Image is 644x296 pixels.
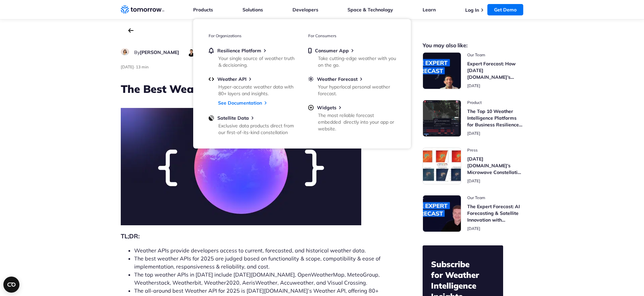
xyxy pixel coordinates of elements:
a: Developers [292,7,318,13]
span: Consumer App [315,48,349,54]
div: Your hyperlocal personal weather forecast. [318,83,396,97]
h2: You may also like: [423,43,523,48]
div: Your single source of weather truth & decisioning. [218,55,297,68]
span: Widgets [317,105,336,111]
a: Weather APIHyper-accurate weather data with 80+ layers and insights. [209,76,296,96]
span: Satellite Data [217,115,249,121]
img: mobile.svg [308,48,312,54]
a: Space & Technology [347,7,393,13]
span: post catecory [467,147,523,153]
div: The most reliable forecast embedded directly into your app or website. [318,112,396,132]
div: Exclusive data products direct from our first-of-its-kind constellation [218,122,297,136]
a: Get Demo [487,4,523,15]
span: publish date [467,178,480,183]
img: sun.svg [308,76,314,82]
span: Weather Forecast [317,76,358,82]
span: publish date [121,64,134,69]
span: post catecory [467,52,523,58]
h3: For Organizations [209,33,296,38]
a: See Documentation [218,100,262,106]
a: WidgetsThe most reliable forecast embedded directly into your app or website. [308,105,395,131]
a: Consumer AppTake cutting-edge weather with you on the go. [308,48,395,67]
span: publish date [467,83,480,88]
div: author name [134,48,179,56]
img: bell.svg [209,48,214,54]
button: Open CMP widget [3,277,19,293]
span: Resilience Platform [217,48,261,54]
a: Home link [121,5,164,15]
h3: The Top 10 Weather Intelligence Platforms for Business Resilience in [DATE] [467,108,523,128]
span: Estimated reading time [136,64,149,69]
a: Solutions [243,7,263,13]
span: Weather API [217,76,247,82]
a: Satellite DataExclusive data products direct from our first-of-its-kind constellation [209,115,296,134]
h3: [DATE][DOMAIN_NAME]’s Microwave Constellation Ready To Help This Hurricane Season [467,156,523,176]
h2: TL;DR: [121,232,387,241]
a: Learn [423,7,436,13]
a: Resilience PlatformYour single source of weather truth & decisioning. [209,48,296,67]
span: post catecory [467,100,523,105]
img: Ruth Favela [121,48,129,55]
span: publish date [467,131,480,136]
a: Read Expert Forecast: How Tomorrow.io’s Microwave Sounders Are Revolutionizing Hurricane Monitoring [423,52,523,89]
img: api.svg [209,76,214,82]
img: Shahar Wider [187,48,196,57]
a: Log In [465,7,479,13]
a: Read The Top 10 Weather Intelligence Platforms for Business Resilience in 2025 [423,100,523,137]
a: back to the main blog page [128,28,133,33]
span: publish date [467,226,480,231]
img: satellite-data-menu.png [209,115,214,121]
h3: The Expert Forecast: AI Forecasting & Satellite Innovation with [PERSON_NAME] [467,203,523,223]
li: The best weather APIs for 2025 are judged based on functionality & scope, compatibility & ease of... [134,254,387,271]
span: · [134,64,135,69]
div: Hyper-accurate weather data with 80+ layers and insights. [218,83,297,97]
img: plus-circle.svg [308,105,314,111]
span: post catecory [467,195,523,200]
h1: The Best Weather APIs for 2025 [121,81,387,96]
h3: For Consumers [308,33,395,38]
a: Read The Expert Forecast: AI Forecasting & Satellite Innovation with Randy Chase [423,195,523,232]
li: The top weather APIs in [DATE] include [DATE][DOMAIN_NAME], OpenWeatherMap, MeteoGroup, Weatherst... [134,271,387,287]
a: Weather ForecastYour hyperlocal personal weather forecast. [308,76,395,96]
li: Weather APIs provide developers access to current, forecasted, and historical weather data. [134,246,387,254]
a: Read Tomorrow.io’s Microwave Constellation Ready To Help This Hurricane Season [423,147,523,184]
h3: Expert Forecast: How [DATE][DOMAIN_NAME]’s Microwave Sounders Are Revolutionizing Hurricane Monit... [467,60,523,80]
span: By [134,49,140,55]
div: Take cutting-edge weather with you on the go. [318,55,396,68]
a: Products [193,7,213,13]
